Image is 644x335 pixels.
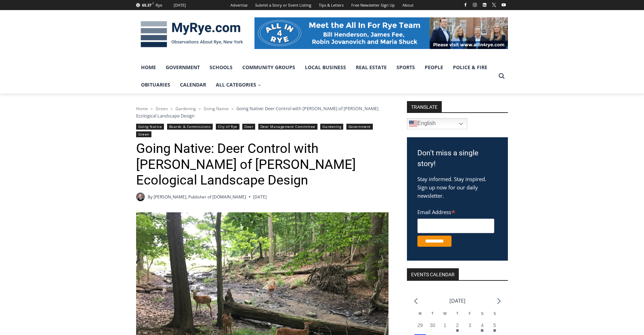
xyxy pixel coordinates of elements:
div: Saturday [476,311,488,322]
a: Local Business [300,59,351,76]
div: Wednesday [439,311,451,322]
span: S [481,312,484,316]
div: Friday [464,311,476,322]
span: T [431,312,433,316]
a: Author image [136,193,145,201]
em: Has events [481,329,484,332]
time: 3 [469,322,471,328]
a: Real Estate [351,59,392,76]
button: 4 Has events [476,322,488,334]
a: Deer [242,124,255,130]
a: English [407,118,467,129]
button: 29 [414,322,426,334]
img: All in for Rye [254,17,508,49]
a: Instagram [471,1,479,9]
span: All Categories [216,81,261,89]
span: F [469,312,471,316]
img: en [409,120,417,128]
em: Has events [493,329,496,332]
a: Government [161,59,205,76]
span: > [231,106,234,111]
div: Sunday [488,311,501,322]
h3: Don't miss a single story! [417,148,497,170]
a: Sports [392,59,420,76]
a: Police & Fire [448,59,492,76]
div: [DATE] [174,2,186,8]
img: MyRye.com [136,16,248,52]
a: Obituaries [136,76,175,93]
a: Gardening [175,106,196,112]
button: 1 [439,322,451,334]
span: 65.37 [142,2,151,8]
a: Green [136,131,151,137]
p: Stay informed. Stay inspired. Sign up now for our daily newsletter. [417,175,497,200]
button: View Search Form [495,70,508,82]
a: All Categories [211,76,266,93]
a: Previous month [414,298,418,304]
a: Schools [205,59,237,76]
a: Deer Management Committee [258,124,317,130]
time: [DATE] [253,194,267,200]
a: Community Groups [237,59,300,76]
div: Thursday [451,311,464,322]
a: City of Rye [216,124,239,130]
span: > [171,106,173,111]
a: Calendar [175,76,211,93]
a: Going Native [204,106,229,112]
div: Tuesday [426,311,439,322]
span: F [152,1,154,5]
a: Boards & Commissions [167,124,213,130]
label: Email Address [417,205,494,218]
a: Home [136,106,148,112]
span: W [443,312,446,316]
time: 5 [493,322,496,328]
nav: Primary Navigation [136,59,495,94]
a: Next month [497,298,501,304]
a: Gardening [320,124,343,130]
a: Facebook [461,1,470,9]
button: 2 Has events [451,322,464,334]
a: Home [136,59,161,76]
time: 29 [417,322,423,328]
div: Rye [156,2,162,8]
time: 30 [430,322,435,328]
button: 5 Has events [488,322,501,334]
a: Linkedin [480,1,489,9]
a: Green [156,106,168,112]
a: People [420,59,448,76]
time: 4 [481,322,484,328]
a: X [490,1,498,9]
span: Going Native: Deer Control with [PERSON_NAME] of [PERSON_NAME] Ecological Landscape Design [136,105,378,119]
h1: Going Native: Deer Control with [PERSON_NAME] of [PERSON_NAME] Ecological Landscape Design [136,141,388,188]
span: T [456,312,458,316]
button: 30 [426,322,439,334]
li: [DATE] [449,296,465,305]
nav: Breadcrumbs [136,105,388,119]
span: By [148,194,152,200]
span: M [419,312,422,316]
time: 1 [443,322,446,328]
span: > [199,106,201,111]
a: [PERSON_NAME], Publisher of [DOMAIN_NAME] [154,194,246,200]
strong: TRANSLATE [407,101,442,112]
em: Has events [456,329,459,332]
time: 2 [456,322,459,328]
h2: Events Calendar [407,268,459,280]
a: Government [346,124,373,130]
a: Going Native [136,124,164,130]
a: YouTube [500,1,508,9]
span: > [151,106,153,111]
div: Monday [414,311,426,322]
span: S [494,312,496,316]
button: 3 [464,322,476,334]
